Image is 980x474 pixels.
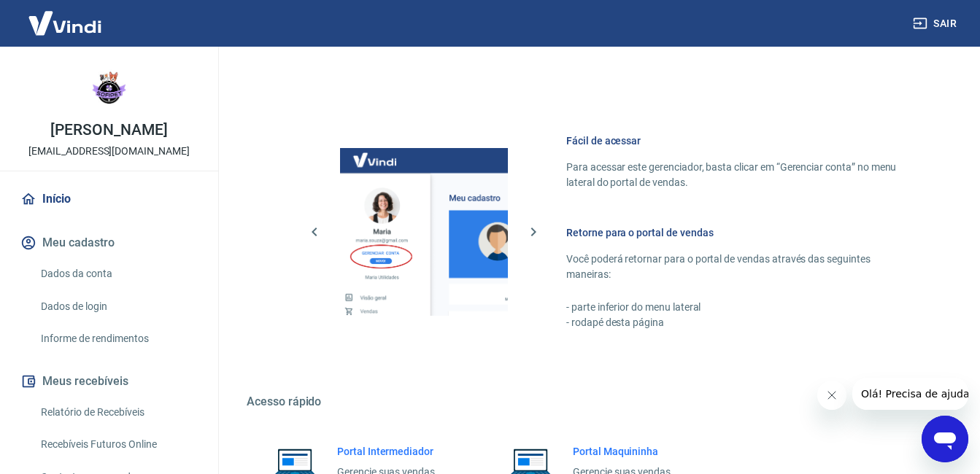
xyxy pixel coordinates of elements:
[35,397,201,427] a: Relatório de Recebíveis
[340,148,508,316] img: Imagem da dashboard mostrando o botão de gerenciar conta na sidebar no lado esquerdo
[18,183,201,215] a: Início
[573,444,692,459] h6: Portal Maquininha
[80,58,139,117] img: e3727277-d80f-4bdf-8ca9-f3fa038d2d1c.jpeg
[18,1,112,45] img: Vindi
[566,225,910,240] h6: Retorne para o portal de vendas
[337,444,456,459] h6: Portal Intermediador
[566,252,910,282] p: Você poderá retornar para o portal de vendas através das seguintes maneiras:
[922,416,968,462] iframe: Botão para abrir a janela de mensagens
[817,381,846,410] iframe: Fechar mensagem
[852,378,968,410] iframe: Mensagem da empresa
[18,365,201,397] button: Meus recebíveis
[566,160,910,190] p: Para acessar este gerenciador, basta clicar em “Gerenciar conta” no menu lateral do portal de ven...
[566,133,910,148] h6: Fácil de acessar
[910,10,962,37] button: Sair
[35,292,201,322] a: Dados de login
[566,315,910,330] p: - rodapé desta página
[50,123,167,138] p: [PERSON_NAME]
[247,395,945,409] h5: Acesso rápido
[566,300,910,315] p: - parte inferior do menu lateral
[18,227,201,259] button: Meu cadastro
[35,430,201,459] a: Recebíveis Futuros Online
[35,259,201,289] a: Dados da conta
[35,324,201,354] a: Informe de rendimentos
[28,144,190,159] p: [EMAIL_ADDRESS][DOMAIN_NAME]
[9,10,123,22] span: Olá! Precisa de ajuda?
